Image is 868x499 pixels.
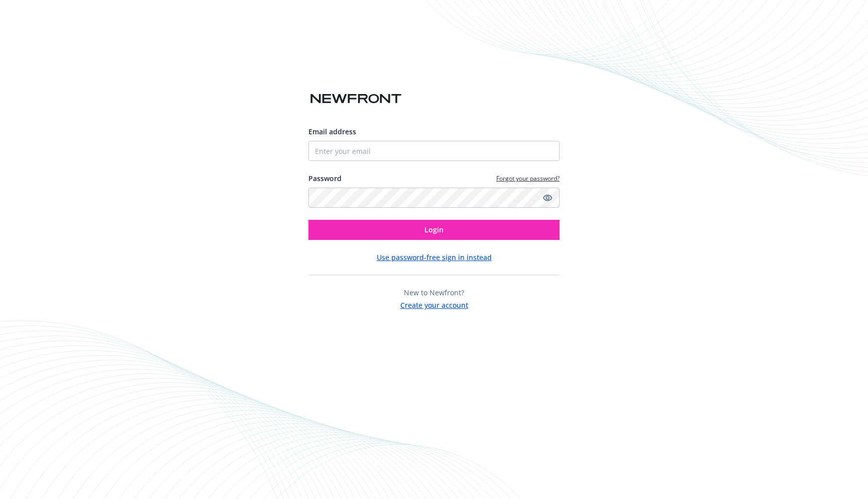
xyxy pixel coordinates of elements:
a: Show password [541,192,554,204]
button: Use password-free sign in instead [377,252,492,263]
input: Enter your password [308,188,560,208]
a: Forgot your password? [496,174,560,183]
img: Newfront logo [308,90,403,108]
button: Create your account [400,298,468,310]
span: Email address [308,127,356,136]
span: Login [424,225,444,234]
span: New to Newfront? [404,288,464,297]
button: Login [308,220,560,240]
label: Password [308,173,342,184]
input: Enter your email [308,141,560,161]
